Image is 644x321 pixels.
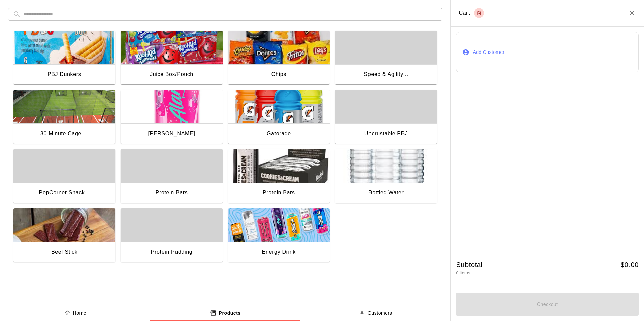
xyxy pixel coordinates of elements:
[368,310,392,317] p: Customers
[121,31,222,86] button: Juice Box/PouchJuice Box/Pouch
[13,208,115,263] button: Beef StickBeef Stick
[73,310,87,317] p: Home
[267,129,291,138] div: Gatorade
[228,149,330,183] img: Protein Bars
[148,129,195,138] div: [PERSON_NAME]
[13,31,115,86] button: PBJ DunkersPBJ Dunkers
[456,260,482,270] h5: Subtotal
[13,90,115,123] img: 30 Minute Cage Rental
[228,90,330,123] img: Gatorade
[621,260,639,270] h5: $ 0.00
[39,188,90,197] div: PopCorner Snack...
[368,188,404,197] div: Bottled Water
[156,188,188,197] div: Protein Bars
[121,208,222,263] button: Protein Pudding
[40,129,88,138] div: 30 Minute Cage ...
[228,208,330,242] img: Energy Drink
[121,90,222,123] img: Alani Drinks
[219,310,241,317] p: Products
[150,70,193,79] div: Juice Box/Pouch
[456,271,470,275] span: 0 items
[456,32,639,72] button: Add Customer
[228,90,330,145] button: GatoradeGatorade
[335,31,437,86] button: Speed & Agility...
[121,31,222,64] img: Juice Box/Pouch
[459,8,484,18] div: Cart
[474,8,484,18] button: Empty cart
[13,208,115,242] img: Beef Stick
[228,31,330,86] button: ChipsChips
[121,90,222,145] button: Alani Drinks[PERSON_NAME]
[364,70,408,79] div: Speed & Agility...
[262,248,296,256] div: Energy Drink
[13,90,115,145] button: 30 Minute Cage Rental30 Minute Cage ...
[263,188,295,197] div: Protein Bars
[335,149,437,183] img: Bottled Water
[228,149,330,204] button: Protein BarsProtein Bars
[13,149,115,204] button: PopCorner Snack...
[151,248,192,256] div: Protein Pudding
[628,9,636,17] button: Close
[13,31,115,64] img: PBJ Dunkers
[335,90,437,145] button: Uncrustable PBJ
[271,70,286,79] div: Chips
[51,248,77,256] div: Beef Stick
[228,31,330,64] img: Chips
[335,149,437,204] button: Bottled WaterBottled Water
[364,129,408,138] div: Uncrustable PBJ
[121,149,222,204] button: Protein Bars
[228,208,330,263] button: Energy DrinkEnergy Drink
[47,70,81,79] div: PBJ Dunkers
